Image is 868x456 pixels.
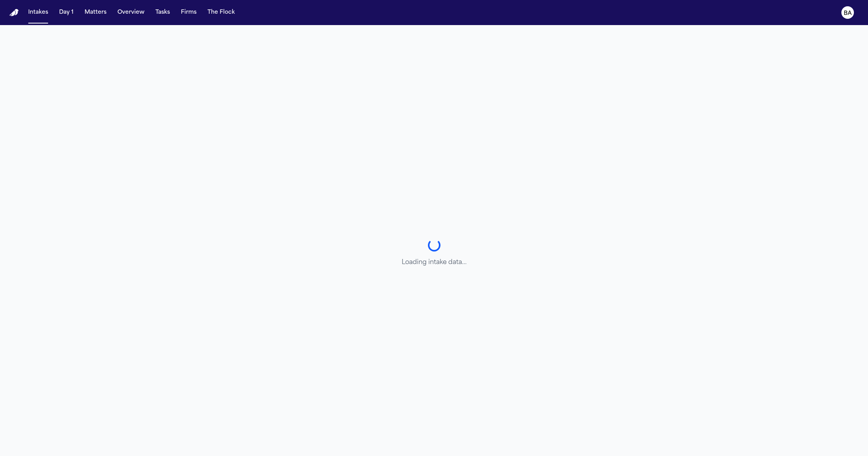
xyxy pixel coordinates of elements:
img: Finch Logo [9,9,19,16]
p: Loading intake data... [402,258,467,267]
button: Intakes [25,5,51,20]
a: Home [9,9,19,16]
text: BA [844,11,852,16]
button: Firms [178,5,200,20]
button: Overview [114,5,148,20]
button: Day 1 [56,5,77,20]
button: The Flock [204,5,238,20]
button: Matters [81,5,110,20]
button: Tasks [152,5,173,20]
